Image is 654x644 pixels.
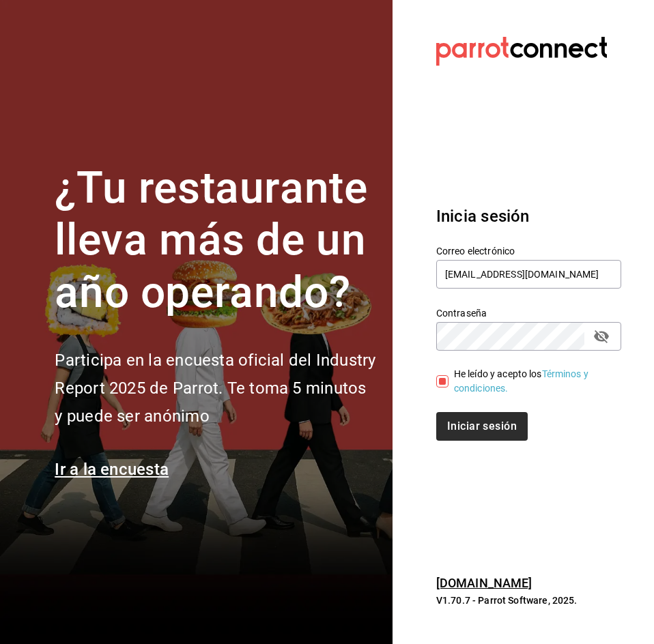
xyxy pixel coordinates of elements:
a: [DOMAIN_NAME] [436,576,532,590]
a: Términos y condiciones. [454,368,588,394]
p: V1.70.7 - Parrot Software, 2025. [436,594,621,607]
button: passwordField [590,325,613,348]
input: Ingresa tu correo electrónico [436,260,621,289]
h3: Inicia sesión [436,204,621,229]
div: He leído y acepto los [454,367,610,396]
h1: ¿Tu restaurante lleva más de un año operando? [55,162,375,319]
label: Contraseña [436,308,621,317]
button: Iniciar sesión [436,412,528,441]
h2: Participa en la encuesta oficial del Industry Report 2025 de Parrot. Te toma 5 minutos y puede se... [55,347,375,430]
label: Correo electrónico [436,246,621,255]
a: Ir a la encuesta [55,460,169,479]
